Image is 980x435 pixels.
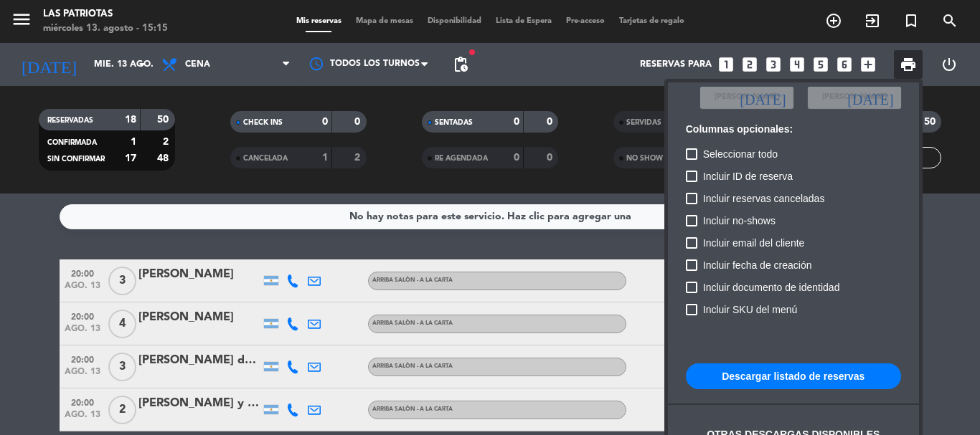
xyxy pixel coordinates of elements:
span: print [900,56,917,73]
span: Incluir SKU del menú [703,301,798,318]
span: Incluir email del cliente [703,234,805,252]
span: Incluir fecha de creación [703,257,812,274]
button: Descargar listado de reservas [686,363,901,389]
span: pending_actions [452,56,469,73]
span: fiber_manual_record [468,48,476,57]
span: Incluir no-shows [703,212,776,229]
span: Seleccionar todo [703,145,778,163]
span: [PERSON_NAME] [822,91,887,104]
span: Incluir documento de identidad [703,279,840,296]
i: [DATE] [847,90,893,105]
span: Incluir reservas canceladas [703,190,825,207]
span: [PERSON_NAME] [715,91,779,104]
h6: Columnas opcionales: [686,123,901,135]
i: [DATE] [740,90,786,105]
span: Incluir ID de reserva [703,168,793,185]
